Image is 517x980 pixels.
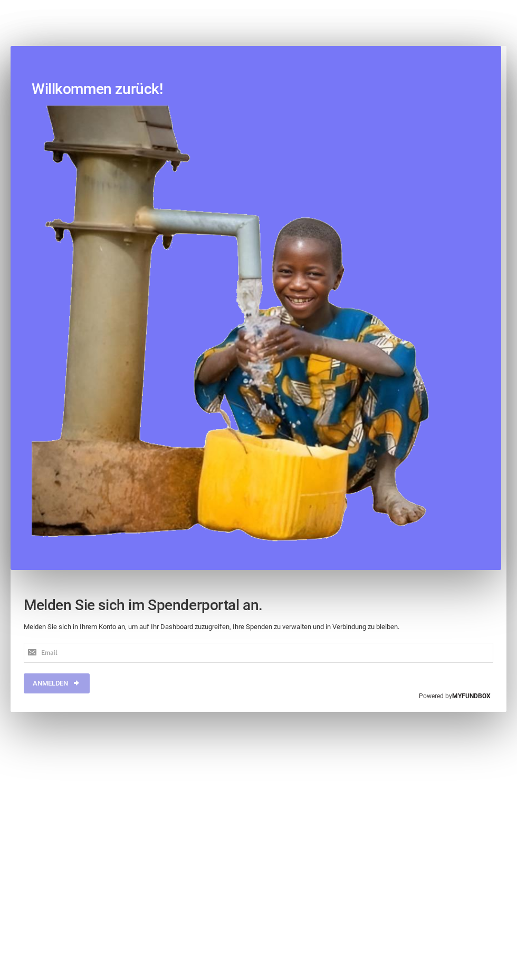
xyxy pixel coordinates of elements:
[24,623,399,631] span: Melden Sie sich in Ihrem Konto an, um auf Ihr Dashboard zuzugreifen, Ihre Spenden zu verwalten un...
[24,643,493,663] input: Email
[452,692,491,700] a: MYFUNDBOX
[24,673,90,693] button: Anmelden
[24,594,493,616] h2: Melden Sie sich im Spenderportal an.
[32,106,435,549] img: mc1
[32,78,480,100] h2: Willkommen zurück!
[408,681,501,711] div: Powered by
